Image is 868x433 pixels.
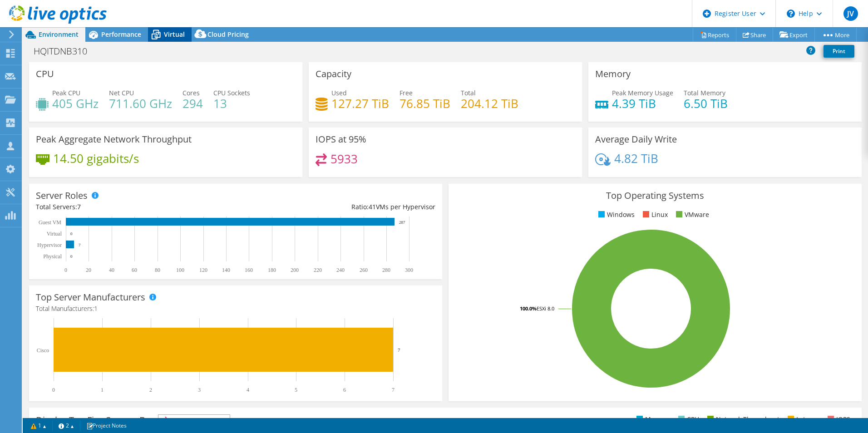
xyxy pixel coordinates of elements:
h1: HQITDNB310 [30,46,101,56]
span: Used [331,89,347,97]
a: Project Notes [80,420,133,431]
text: 2 [149,387,152,393]
a: Reports [693,28,736,42]
h4: 6.50 TiB [684,98,728,108]
a: 2 [52,420,80,431]
span: 7 [77,202,81,211]
h4: 76.85 TiB [399,98,450,108]
text: 220 [314,267,322,273]
span: 41 [369,202,376,211]
text: 7 [79,243,81,247]
span: Peak Memory Usage [612,89,673,97]
li: Linux [641,210,668,220]
text: Physical [43,253,62,260]
span: Cloud Pricing [207,30,249,39]
li: VMware [674,210,709,220]
h3: CPU [36,69,54,79]
text: 260 [360,267,368,273]
li: Memory [634,414,670,424]
span: CPU Sockets [213,89,250,97]
text: 200 [291,267,299,273]
text: 0 [52,387,55,393]
text: 0 [70,254,73,259]
h4: 13 [213,98,250,108]
text: 20 [86,267,91,273]
text: Cisco [37,347,49,354]
text: 280 [382,267,390,273]
h3: Top Server Manufacturers [36,292,145,302]
h3: Top Operating Systems [455,191,855,201]
span: Environment [39,30,79,39]
span: Total Memory [684,89,725,97]
text: 1 [101,387,104,393]
a: 1 [25,420,53,431]
text: 287 [399,220,405,225]
text: 60 [132,267,137,273]
h3: IOPS at 95% [316,134,366,144]
text: 180 [268,267,276,273]
text: 40 [109,267,114,273]
li: Latency [785,414,819,424]
span: Total [461,89,476,97]
a: Print [824,45,854,58]
h3: Memory [595,69,631,79]
text: 140 [222,267,230,273]
h4: 204.12 TiB [461,98,518,108]
text: 0 [64,267,67,273]
text: 0 [70,231,73,236]
text: 100 [176,267,184,273]
h4: 711.60 GHz [109,98,172,108]
text: 120 [199,267,207,273]
li: CPU [676,414,699,424]
a: Export [773,28,815,42]
h4: Total Manufacturers: [36,304,435,314]
span: IOPS [158,415,230,426]
h3: Average Daily Write [595,134,677,144]
text: 3 [198,387,201,393]
span: Virtual [164,30,185,39]
tspan: 100.0% [520,305,537,312]
a: Share [736,28,773,42]
li: Network Throughput [705,414,779,424]
h4: 127.27 TiB [331,98,389,108]
span: Free [399,89,413,97]
span: Performance [101,30,141,39]
text: 7 [392,387,395,393]
span: 1 [94,304,98,313]
svg: \n [787,10,795,18]
li: Windows [596,210,635,220]
h4: 294 [182,98,203,108]
text: Virtual [47,231,62,237]
span: Cores [182,89,200,97]
li: IOPS [825,414,850,424]
text: 80 [155,267,160,273]
text: Guest VM [39,219,61,226]
tspan: ESXi 8.0 [537,305,554,312]
h4: 4.82 TiB [614,153,658,163]
span: Peak CPU [52,89,80,97]
text: Hypervisor [37,242,62,248]
h4: 4.39 TiB [612,98,673,108]
text: 5 [295,387,297,393]
text: 160 [245,267,253,273]
text: 240 [336,267,345,273]
h3: Capacity [316,69,351,79]
div: Ratio: VMs per Hypervisor [236,202,435,212]
h4: 5933 [330,154,358,164]
h3: Server Roles [36,191,88,201]
h4: 405 GHz [52,98,99,108]
h4: 14.50 gigabits/s [53,153,139,163]
text: 4 [247,387,249,393]
text: 300 [405,267,413,273]
a: More [814,28,857,42]
text: 6 [343,387,346,393]
span: Net CPU [109,89,134,97]
text: 7 [398,347,400,353]
span: JV [843,6,858,21]
h3: Peak Aggregate Network Throughput [36,134,192,144]
div: Total Servers: [36,202,236,212]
